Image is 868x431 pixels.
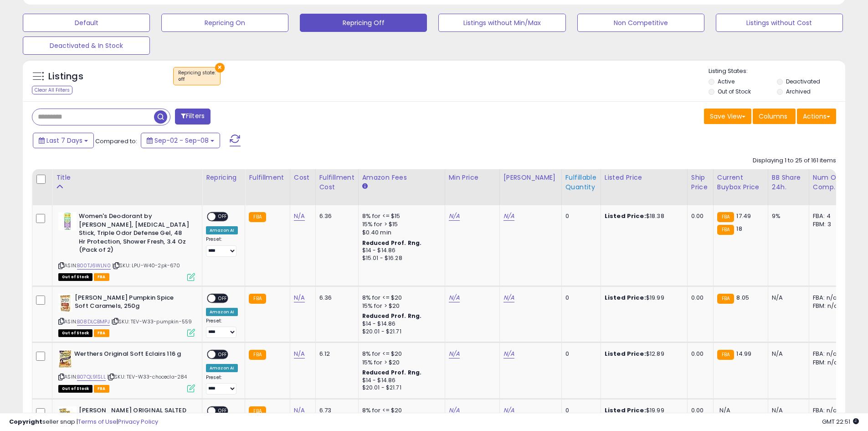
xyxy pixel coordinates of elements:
[178,69,216,83] span: Repricing state :
[319,350,351,358] div: 6.12
[362,173,441,182] div: Amazon Fees
[215,63,225,73] button: ×
[23,14,150,32] button: Default
[112,262,180,269] span: | SKU: LPU-W40-2pk-670
[759,112,787,121] span: Columns
[9,418,158,426] div: seller snap | |
[56,173,198,182] div: Title
[58,294,72,312] img: 51ga34SZduL._SL40_.jpg
[58,294,195,336] div: ASIN:
[362,328,438,336] div: $20.01 - $21.71
[565,173,597,192] div: Fulfillable Quantity
[94,273,109,281] span: FBA
[717,173,764,192] div: Current Buybox Price
[605,173,683,182] div: Listed Price
[605,293,646,302] b: Listed Price:
[362,302,438,310] div: 15% for > $20
[736,293,749,302] span: 8.05
[691,350,706,358] div: 0.00
[717,294,734,304] small: FBA
[206,173,241,182] div: Repricing
[605,212,646,220] b: Listed Price:
[23,36,150,55] button: Deactivated & In Stock
[786,78,820,85] label: Deactivated
[362,320,438,328] div: $14 - $14.86
[813,173,846,192] div: Num of Comp.
[175,109,211,125] button: Filters
[77,262,111,270] a: B00TJ6WLN0
[206,308,238,316] div: Amazon AI
[813,294,843,302] div: FBA: n/a
[362,358,438,367] div: 15% for > $20
[717,350,734,360] small: FBA
[503,212,514,221] a: N/A
[206,364,238,372] div: Amazon AI
[77,373,106,381] a: B07QL91SLL
[718,88,751,95] label: Out of Stock
[362,377,438,384] div: $14 - $14.86
[74,350,185,361] b: Werthers Original Soft Eclairs 116 g
[449,293,460,302] a: N/A
[294,173,312,182] div: Cost
[565,212,594,220] div: 0
[709,67,845,76] p: Listing States:
[813,212,843,220] div: FBA: 4
[161,14,288,32] button: Repricing On
[605,350,680,358] div: $12.89
[736,224,742,233] span: 18
[58,350,195,391] div: ASIN:
[503,293,514,302] a: N/A
[294,293,305,302] a: N/A
[294,349,305,358] a: N/A
[362,220,438,228] div: 15% for > $15
[772,294,802,302] div: N/A
[58,350,72,368] img: 51jJOfXn+RL._SL40_.jpg
[753,156,836,165] div: Displaying 1 to 25 of 161 items
[216,351,230,358] span: OFF
[48,70,83,83] h5: Listings
[154,136,209,145] span: Sep-02 - Sep-08
[32,86,72,94] div: Clear All Filters
[94,329,109,337] span: FBA
[249,294,266,304] small: FBA
[605,294,680,302] div: $19.99
[691,294,706,302] div: 0.00
[249,212,266,222] small: FBA
[736,349,751,358] span: 14.99
[362,239,422,247] b: Reduced Prof. Rng.
[178,76,216,83] div: off
[58,329,92,337] span: All listings that are currently out of stock and unavailable for purchase on Amazon
[300,14,427,32] button: Repricing Off
[362,228,438,237] div: $0.40 min
[206,236,238,257] div: Preset:
[813,358,843,367] div: FBM: n/a
[79,212,190,257] b: Women's Deodorant by [PERSON_NAME], [MEDICAL_DATA] Stick, Triple Odor Defense Gel, 48 Hr Protecti...
[503,349,514,358] a: N/A
[319,173,354,192] div: Fulfillment Cost
[94,385,109,393] span: FBA
[362,254,438,262] div: $15.01 - $16.28
[772,173,805,192] div: BB Share 24h.
[362,312,422,320] b: Reduced Prof. Rng.
[736,212,751,220] span: 17.49
[33,133,94,148] button: Last 7 Days
[786,88,811,95] label: Archived
[503,173,558,182] div: [PERSON_NAME]
[717,212,734,222] small: FBA
[813,302,843,310] div: FBM: n/a
[118,417,158,426] a: Privacy Policy
[362,369,422,376] b: Reduced Prof. Rng.
[249,350,266,360] small: FBA
[107,373,187,380] span: | SKU: TEV-W33-chocecla-284
[577,14,704,32] button: Non Competitive
[9,417,42,426] strong: Copyright
[362,247,438,254] div: $14 - $14.86
[206,318,238,338] div: Preset:
[438,14,565,32] button: Listings without Min/Max
[772,350,802,358] div: N/A
[58,212,77,230] img: 4199ZQeEi7L._SL40_.jpg
[449,212,460,221] a: N/A
[449,349,460,358] a: N/A
[75,294,185,313] b: [PERSON_NAME] Pumpkin Spice Soft Caramels, 250g
[78,417,117,426] a: Terms of Use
